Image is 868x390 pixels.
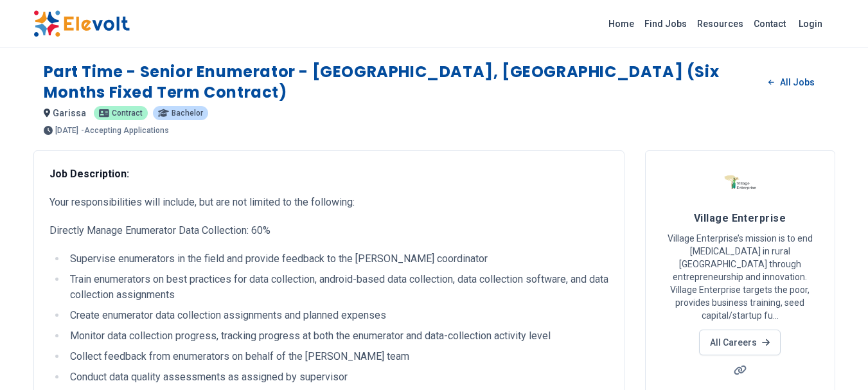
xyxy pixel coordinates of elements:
p: Directly Manage Enumerator Data Collection: 60% [49,223,608,238]
p: - Accepting Applications [81,127,169,134]
p: Your responsibilities will include, but are not limited to the following: [49,195,608,210]
li: Conduct data quality assessments as assigned by supervisor [66,369,608,385]
img: Elevolt [33,10,130,37]
li: Train enumerators on best practices for data collection, android-based data collection, data coll... [66,272,608,303]
span: Village Enterprise [694,212,786,224]
span: garissa [53,108,86,118]
span: Bachelor [172,109,203,117]
a: Login [791,11,830,37]
li: Collect feedback from enumerators on behalf of the [PERSON_NAME] team [66,349,608,364]
li: Monitor data collection progress, tracking progress at both the enumerator and data-collection ac... [66,328,608,344]
a: All Jobs [758,73,824,92]
span: [DATE] [55,127,78,134]
strong: Job Description: [49,168,129,180]
a: Contact [748,13,791,34]
span: Contract [112,109,143,117]
img: Village Enterprise [724,166,756,199]
h1: Part Time - Senior Enumerator - [GEOGRAPHIC_DATA], [GEOGRAPHIC_DATA] (Six Months Fixed Term Contr... [44,62,759,103]
p: Village Enterprise’s mission is to end [MEDICAL_DATA] in rural [GEOGRAPHIC_DATA] through entrepre... [661,232,819,322]
li: Create enumerator data collection assignments and planned expenses [66,308,608,323]
a: All Careers [699,330,781,355]
li: Supervise enumerators in the field and provide feedback to the [PERSON_NAME] coordinator [66,251,608,267]
a: Find Jobs [639,13,692,34]
a: Home [603,13,639,34]
a: Resources [692,13,748,34]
